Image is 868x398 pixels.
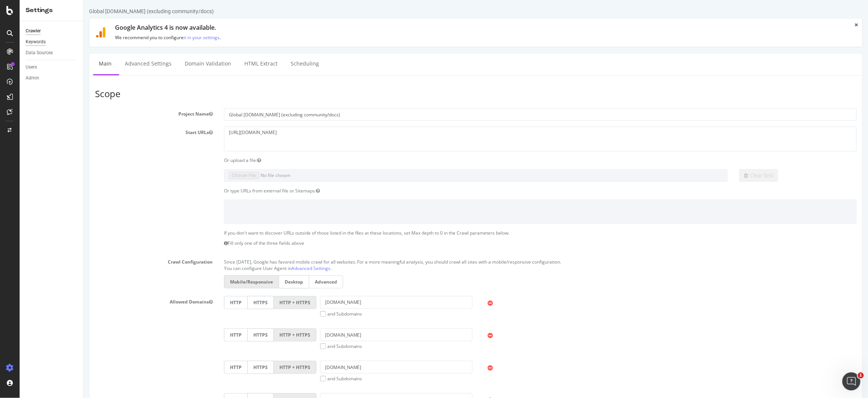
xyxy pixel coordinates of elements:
div: Users [26,63,37,71]
label: Advanced [225,275,259,288]
label: HTTP [140,361,164,374]
span: 1 [858,372,864,378]
img: ga4.9118ffdc1441.svg [12,27,22,38]
div: Keywords [26,38,46,46]
div: Settings [26,6,77,15]
p: We recommend you to configure . [31,34,762,41]
label: Crawl Configuration [6,256,135,265]
div: Global [DOMAIN_NAME] (excluding community/docs) [5,8,130,15]
label: and Subdomains [236,375,279,382]
div: Crawler [26,27,41,35]
a: Main [9,53,34,74]
label: and Subdomains [236,311,279,317]
label: Project Name [6,108,135,117]
a: Users [26,63,78,71]
a: HTML Extract [155,53,199,74]
label: HTTPS [164,296,190,309]
a: Scheduling [201,53,241,74]
button: Allowed Domains [125,299,129,305]
label: Allowed Domains [6,296,135,305]
div: Or type URLs from external file or Sitemaps: [135,188,779,194]
a: Advanced Settings [35,53,94,74]
h1: Google Analytics 4 is now available. [31,24,762,31]
label: HTTP + HTTPS [190,361,233,374]
textarea: [URL][DOMAIN_NAME] [140,127,773,151]
p: If you don't want to discover URLs outside of those listed in the files at these locations, set M... [140,230,773,236]
p: You can configure User Agent in . [140,265,773,271]
h3: Scope [11,89,773,99]
label: HTTP + HTTPS [190,328,233,342]
div: Or upload a file: [135,157,779,163]
label: HTTPS [164,328,190,342]
label: Desktop [195,275,225,288]
p: Since [DATE], Google has favored mobile crawl for all websites. For a more meaningful analysis, y... [140,256,773,265]
p: Fill only one of the three fields above [140,240,773,246]
a: Crawler [26,27,78,35]
label: HTTP [140,296,164,309]
label: and Subdomains [236,343,279,349]
a: Keywords [26,38,78,46]
a: Data Sources [26,49,78,57]
a: Advanced Settings [208,265,247,271]
a: it in your settings [100,34,136,41]
iframe: Intercom live chat [842,372,860,390]
button: Project Name [125,111,129,117]
div: Admin [26,74,39,82]
label: HTTP [140,328,164,342]
a: Domain Validation [95,53,153,74]
label: HTTPS [164,361,190,374]
label: HTTP + HTTPS [190,296,233,309]
label: Start URLs [6,127,135,136]
div: Data Sources [26,49,53,57]
label: Mobile/Responsive [140,275,195,288]
button: Start URLs [125,129,129,136]
a: Admin [26,74,78,82]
